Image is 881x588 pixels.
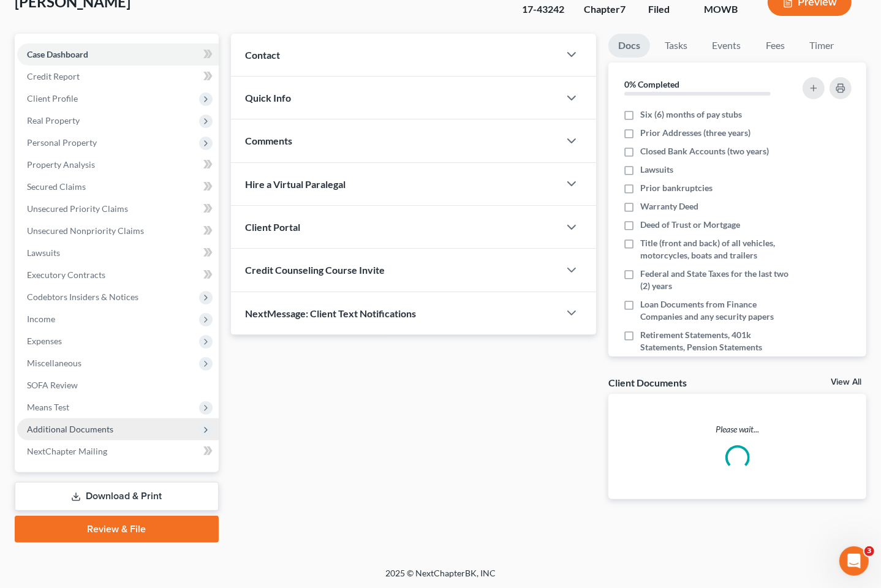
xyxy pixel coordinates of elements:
span: Prior bankruptcies [640,182,713,194]
a: Credit Report [17,66,219,88]
span: Loan Documents from Finance Companies and any security papers [640,298,791,323]
a: Lawsuits [17,242,219,264]
a: NextChapter Mailing [17,440,219,462]
span: Title (front and back) of all vehicles, motorcycles, boats and trailers [640,237,791,262]
span: NextMessage: Client Text Notifications [246,307,417,319]
p: Please wait... [608,423,866,435]
a: Case Dashboard [17,43,219,66]
a: SOFA Review [17,374,219,396]
span: Real Property [27,115,80,126]
span: 3 [864,546,874,556]
div: Chapter [584,2,629,17]
span: Lawsuits [640,164,673,176]
span: Income [27,314,55,324]
span: Deed of Trust or Mortgage [640,219,740,231]
span: 7 [620,3,626,15]
iframe: Intercom live chat [839,546,869,576]
div: Client Documents [608,376,687,389]
span: Case Dashboard [27,49,88,59]
span: Unsecured Nonpriority Claims [27,225,144,236]
span: Federal and State Taxes for the last two (2) years [640,268,791,292]
span: Warranty Deed [640,200,698,213]
div: 17-43242 [522,2,564,17]
span: Quick Info [246,92,292,104]
a: Events [702,34,751,58]
span: Client Profile [27,93,78,104]
a: Executory Contracts [17,264,219,286]
span: Closed Bank Accounts (two years) [640,145,769,157]
a: Unsecured Nonpriority Claims [17,220,219,242]
a: Secured Claims [17,176,219,198]
span: Comments [246,135,293,146]
a: Review & File [15,516,219,543]
span: Contact [246,49,281,61]
span: Unsecured Priority Claims [27,203,128,214]
a: Fees [755,34,795,58]
span: Credit Counseling Course Invite [246,264,385,276]
strong: 0% Completed [624,79,679,89]
a: Tasks [655,34,697,58]
span: Lawsuits [27,247,60,258]
a: Timer [800,34,844,58]
span: Executory Contracts [27,269,105,280]
span: NextChapter Mailing [27,446,107,456]
a: View All [831,378,861,386]
span: Six (6) months of pay stubs [640,108,742,121]
span: Codebtors Insiders & Notices [27,292,138,302]
span: Expenses [27,336,62,346]
span: Property Analysis [27,159,95,170]
a: Property Analysis [17,154,219,176]
span: Additional Documents [27,424,113,434]
span: Retirement Statements, 401k Statements, Pension Statements [640,329,791,353]
div: MOWB [704,2,748,17]
span: Client Portal [246,221,301,233]
span: Personal Property [27,137,97,148]
a: Docs [608,34,650,58]
span: Credit Report [27,71,80,81]
span: Hire a Virtual Paralegal [246,178,346,190]
div: Filed [648,2,684,17]
span: Miscellaneous [27,358,81,368]
a: Download & Print [15,482,219,511]
span: Means Test [27,402,69,412]
span: SOFA Review [27,380,78,390]
span: Prior Addresses (three years) [640,127,751,139]
a: Unsecured Priority Claims [17,198,219,220]
span: Secured Claims [27,181,86,192]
